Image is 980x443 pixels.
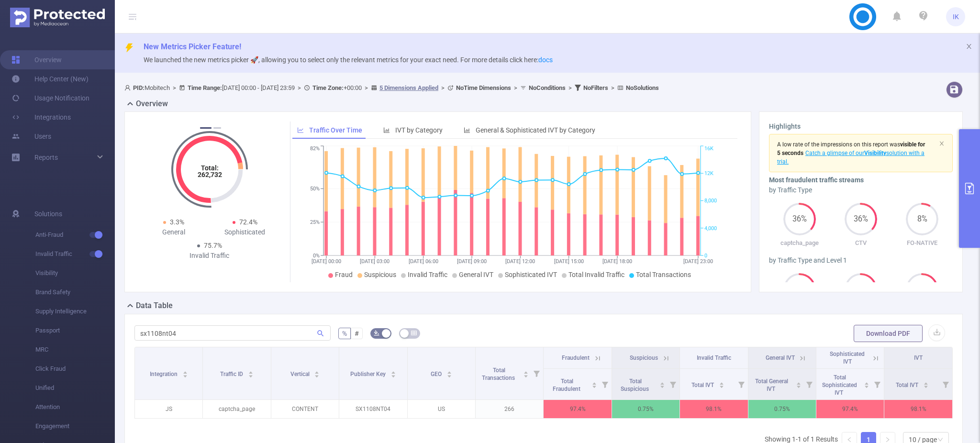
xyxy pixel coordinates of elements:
div: General [138,227,210,237]
p: captcha_page [769,238,830,248]
i: Filter menu [802,369,816,399]
span: Total Sophisticated IVT [822,374,857,396]
span: Total Invalid Traffic [568,271,624,278]
span: Publisher Key [350,371,387,377]
p: 98.1% [680,400,747,418]
button: icon: close [966,41,972,52]
span: Invalid Traffic [697,354,731,361]
span: We launched the new metrics picker 🚀, allowing you to select only the relevant metrics for your e... [144,56,553,64]
span: > [362,84,371,91]
span: Traffic ID [220,371,245,377]
i: icon: caret-down [924,384,929,387]
span: Invalid Traffic [35,244,115,264]
span: Total Transactions [636,271,691,278]
i: icon: caret-down [314,374,320,377]
span: Attention [35,398,115,417]
h3: Highlights [769,122,953,132]
i: Filter menu [530,347,543,399]
p: CTV [830,238,891,248]
p: FO-NATIVE [891,238,953,248]
span: > [511,84,520,91]
tspan: 8,000 [704,198,717,204]
span: General & Sophisticated IVT by Category [476,126,595,134]
span: Fraud [335,271,353,278]
i: icon: left [846,437,852,443]
span: Integration [150,371,179,377]
span: Brand Safety [35,283,115,302]
i: icon: line-chart [297,127,304,133]
span: Visibility [35,264,115,283]
div: Sort [523,370,529,376]
tspan: 25% [310,219,320,225]
span: Passport [35,321,115,340]
tspan: 82% [310,146,320,152]
span: IVT by Category [395,126,443,134]
div: Sort [796,381,802,387]
span: Anti-Fraud [35,225,115,244]
span: 72.4% [239,218,257,226]
p: 97.4% [544,400,611,418]
i: icon: right [885,437,891,443]
i: icon: caret-down [719,384,724,387]
span: IVT [914,354,923,361]
a: Users [11,127,51,146]
tspan: [DATE] 23:00 [683,258,713,265]
tspan: 4,000 [704,225,717,232]
i: icon: caret-up [796,381,802,384]
b: Time Range: [188,84,222,91]
i: Filter menu [870,369,884,399]
span: Click Fraud [35,359,115,378]
button: icon: close [939,138,945,149]
tspan: [DATE] 03:00 [360,258,390,265]
tspan: [DATE] 00:00 [312,258,341,265]
i: icon: bar-chart [383,127,390,133]
i: icon: caret-up [523,370,529,373]
tspan: 16K [704,146,713,152]
p: JS [135,400,202,418]
div: Sort [390,370,396,376]
i: icon: thunderbolt [124,43,134,53]
span: Solutions [34,204,62,223]
tspan: [DATE] 15:00 [554,258,584,265]
i: icon: caret-down [591,384,597,387]
span: New Metrics Picker Feature! [144,42,241,51]
div: Sort [314,370,320,376]
i: icon: caret-down [446,374,452,377]
u: 5 Dimensions Applied [379,84,438,91]
p: 266 [476,400,543,418]
b: Most fraudulent traffic streams [769,176,864,184]
div: Invalid Traffic [174,251,245,261]
span: Catch a glimpse of our solution with a trial. [777,150,924,165]
span: % [342,330,347,337]
p: captcha_page [203,400,270,418]
i: Filter menu [939,369,952,399]
i: icon: caret-up [660,381,665,384]
tspan: 12K [704,170,713,177]
a: Help Center (New) [11,69,89,89]
span: General IVT [459,271,493,278]
img: Protected Media [10,8,105,27]
i: icon: caret-up [591,381,597,384]
span: Total IVT [691,382,715,388]
b: Time Zone: [312,84,344,91]
span: # [355,330,359,337]
p: 98.1% [884,400,952,418]
i: icon: caret-down [523,374,529,377]
h2: Data Table [136,300,173,311]
i: icon: caret-up [719,381,724,384]
i: icon: caret-down [390,374,396,377]
b: No Solutions [626,84,659,91]
span: > [170,84,179,91]
a: docs [538,56,553,64]
input: Search... [134,325,331,341]
tspan: 0 [704,253,707,259]
span: Sophisticated IVT [505,271,557,278]
i: icon: user [124,85,133,91]
span: Total Transactions [482,367,516,381]
span: 8% [906,215,938,223]
i: icon: caret-up [182,370,188,373]
p: SX1108NT04 [339,400,407,418]
span: Total General IVT [755,378,788,392]
b: No Filters [583,84,608,91]
span: 3.3% [170,218,184,226]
